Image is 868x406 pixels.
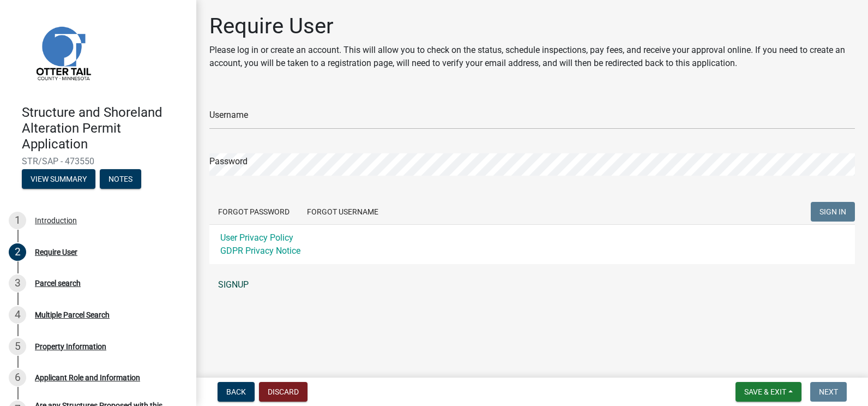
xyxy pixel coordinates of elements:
button: Save & Exit [736,382,801,402]
button: Forgot Password [209,202,298,222]
span: SIGN IN [819,207,846,216]
button: Back [218,382,255,402]
button: SIGN IN [811,202,855,222]
button: Next [810,382,847,402]
div: 6 [9,369,26,386]
h1: Require User [209,13,855,39]
span: Next [819,387,838,396]
wm-modal-confirm: Notes [100,176,141,184]
span: Save & Exit [744,387,786,396]
button: View Summary [22,169,95,189]
div: Introduction [35,217,77,224]
a: GDPR Privacy Notice [220,246,300,256]
div: Applicant Role and Information [35,374,140,381]
div: 2 [9,243,26,261]
div: 5 [9,338,26,355]
span: Back [226,387,246,396]
wm-modal-confirm: Summary [22,176,95,184]
div: Multiple Parcel Search [35,311,110,319]
img: Otter Tail County, Minnesota [22,11,104,93]
button: Discard [259,382,308,402]
div: Require User [35,248,77,256]
div: 1 [9,212,26,229]
button: Forgot Username [298,202,387,222]
p: Please log in or create an account. This will allow you to check on the status, schedule inspecti... [209,44,855,70]
div: 3 [9,274,26,292]
a: User Privacy Policy [220,232,293,243]
div: 4 [9,306,26,324]
span: STR/SAP - 473550 [22,156,174,166]
div: Parcel search [35,279,81,287]
div: Property Information [35,343,106,350]
button: Notes [100,169,141,189]
h4: Structure and Shoreland Alteration Permit Application [22,105,188,152]
a: SIGNUP [209,274,855,296]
